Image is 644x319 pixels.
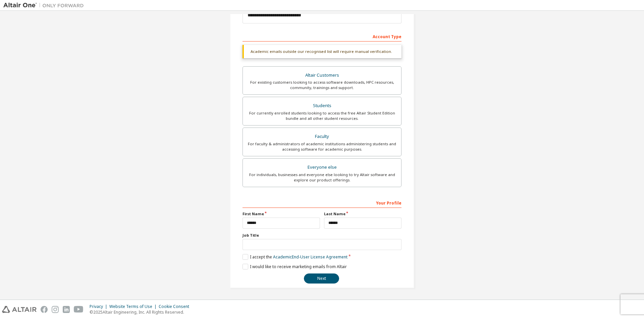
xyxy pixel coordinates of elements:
[324,211,401,217] label: Last Name
[243,233,401,238] label: Job Title
[159,304,193,309] div: Cookie Consent
[90,309,193,315] p: © 2025 Altair Engineering, Inc. All Rights Reserved.
[243,254,347,260] label: I accept the
[247,141,397,152] div: For faculty & administrators of academic institutions administering students and accessing softwa...
[74,306,84,313] img: youtube.svg
[304,273,339,284] button: Next
[3,2,87,9] img: Altair One
[243,31,401,42] div: Account Type
[247,132,397,141] div: Faculty
[90,304,109,309] div: Privacy
[109,304,159,309] div: Website Terms of Use
[243,197,401,208] div: Your Profile
[247,163,397,172] div: Everyone else
[2,306,37,313] img: altair_logo.svg
[247,101,397,110] div: Students
[243,45,401,58] div: Academic emails outside our recognised list will require manual verification.
[247,80,397,90] div: For existing customers looking to access software downloads, HPC resources, community, trainings ...
[247,172,397,183] div: For individuals, businesses and everyone else looking to try Altair software and explore our prod...
[63,306,70,313] img: linkedin.svg
[52,306,59,313] img: instagram.svg
[247,71,397,80] div: Altair Customers
[41,306,48,313] img: facebook.svg
[243,211,320,217] label: First Name
[243,264,347,269] label: I would like to receive marketing emails from Altair
[247,110,397,121] div: For currently enrolled students looking to access the free Altair Student Edition bundle and all ...
[273,254,347,260] a: Academic End-User License Agreement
